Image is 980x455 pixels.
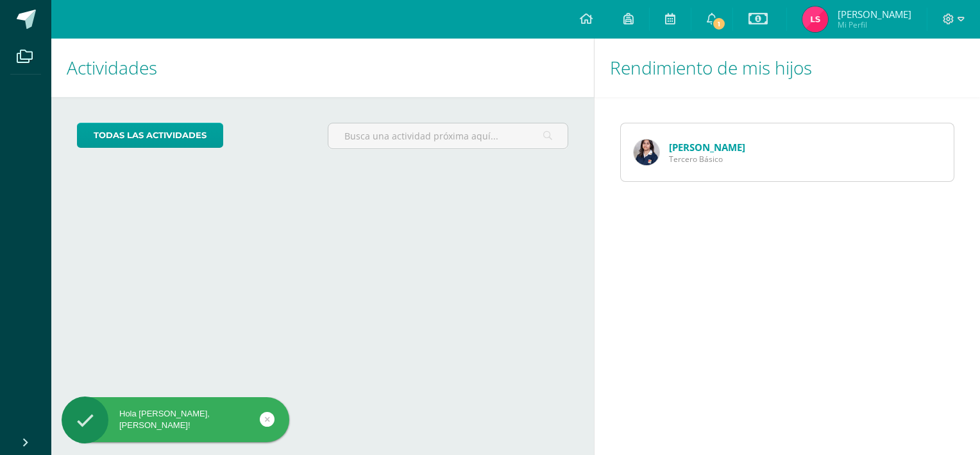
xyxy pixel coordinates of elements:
span: Mi Perfil [838,19,911,30]
img: 63d8976965b93387f3f8cfa4b98fa39d.png [802,6,828,32]
input: Busca una actividad próxima aquí... [328,123,568,148]
span: Tercero Básico [669,154,745,165]
a: [PERSON_NAME] [669,141,745,154]
h1: Rendimiento de mis hijos [610,39,965,97]
span: 1 [712,17,726,31]
h1: Actividades [67,39,579,97]
span: [PERSON_NAME] [838,8,911,21]
div: Hola [PERSON_NAME], [PERSON_NAME]! [62,408,289,431]
img: a6ca79d48ea5f133e5241230f80ebe1a.png [634,139,659,165]
a: todas las Actividades [77,123,223,148]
